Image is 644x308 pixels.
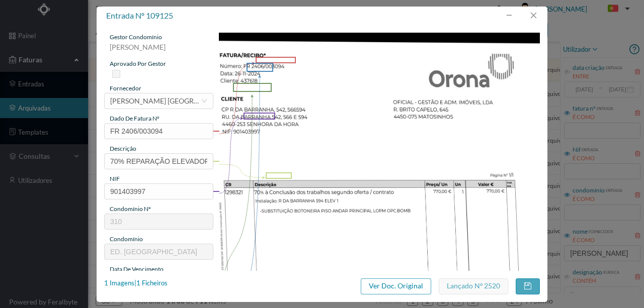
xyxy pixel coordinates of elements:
span: entrada nº 109125 [106,11,173,20]
i: icon: down [201,98,207,104]
button: Ver Doc. Original [361,278,431,294]
div: [PERSON_NAME] [104,42,213,59]
button: Lançado nº 2520 [439,278,508,294]
span: descrição [110,145,136,152]
button: PT [600,1,634,17]
span: aprovado por gestor [110,60,166,67]
span: condomínio [110,235,143,243]
div: 1 Imagens | 1 Ficheiros [104,278,168,288]
span: fornecedor [110,84,141,92]
span: dado de fatura nº [110,115,159,122]
span: NIF [110,175,120,182]
span: gestor condomínio [110,33,162,41]
span: data de vencimento [110,265,164,273]
span: condomínio nº [110,205,151,213]
div: ORONA PORTUGAL, LDA [110,93,201,109]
